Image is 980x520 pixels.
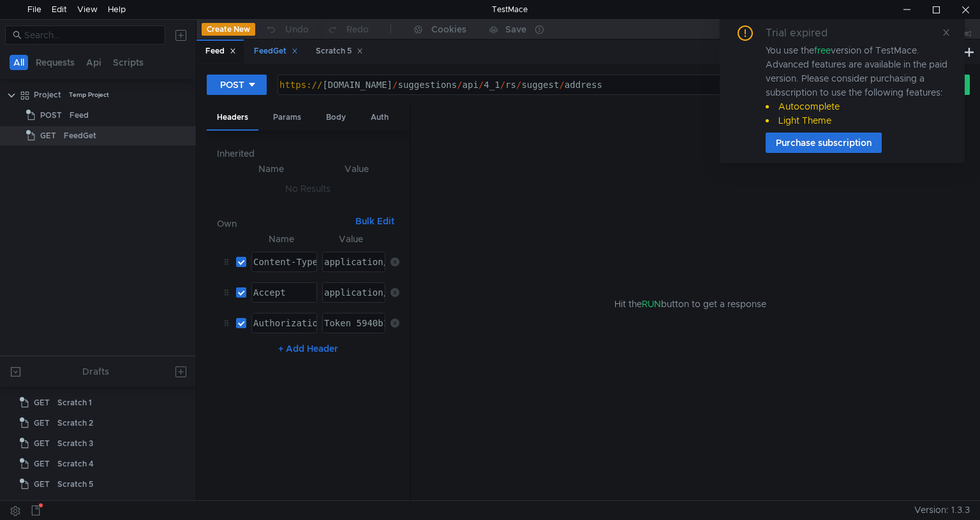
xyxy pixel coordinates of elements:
[70,106,89,125] div: Feed
[914,501,970,519] span: Version: 1.3.3
[350,213,399,229] button: Bulk Edit
[57,475,93,494] div: Scratch 5
[57,454,94,473] div: Scratch 4
[710,19,799,40] button: No Environment
[32,55,78,70] button: Requests
[217,216,350,231] h6: Own
[766,43,949,127] div: You use the version of TestMace. Advanced features are available in the paid version. Please cons...
[318,20,378,39] button: Redo
[40,126,56,145] span: GET
[246,231,317,247] th: Name
[315,161,399,177] th: Value
[57,393,92,412] div: Scratch 1
[273,341,343,356] button: + Add Header
[10,55,28,70] button: All
[316,106,356,129] div: Body
[505,25,526,34] div: Save
[109,55,147,70] button: Scripts
[403,106,459,129] div: Variables
[34,454,50,473] span: GET
[202,23,255,36] button: Create New
[317,231,385,247] th: Value
[217,146,399,161] h6: Inherited
[57,434,93,453] div: Scratch 3
[227,161,315,177] th: Name
[285,22,309,37] div: Undo
[64,126,96,145] div: FeedGet
[220,78,244,92] div: POST
[69,85,109,105] div: Temp Project
[285,183,330,194] nz-embed-empty: No Results
[263,106,311,129] div: Params
[766,113,949,127] li: Light Theme
[205,45,236,58] div: Feed
[766,25,843,41] div: Trial expired
[34,475,50,494] span: GET
[642,298,661,310] span: RUN
[82,55,105,70] button: Api
[360,106,399,129] div: Auth
[40,106,62,125] span: POST
[57,414,93,433] div: Scratch 2
[254,45,298,58] div: FeedGet
[431,22,466,37] div: Cookies
[34,85,61,105] div: Project
[24,28,158,42] input: Search...
[34,393,50,412] span: GET
[814,45,831,56] span: free
[207,106,258,131] div: Headers
[766,133,882,153] button: Purchase subscription
[255,20,318,39] button: Undo
[82,364,109,379] div: Drafts
[614,297,766,311] span: Hit the button to get a response
[316,45,363,58] div: Scratch 5
[207,75,267,95] button: POST
[346,22,369,37] div: Redo
[34,414,50,433] span: GET
[766,99,949,113] li: Autocomplete
[34,434,50,453] span: GET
